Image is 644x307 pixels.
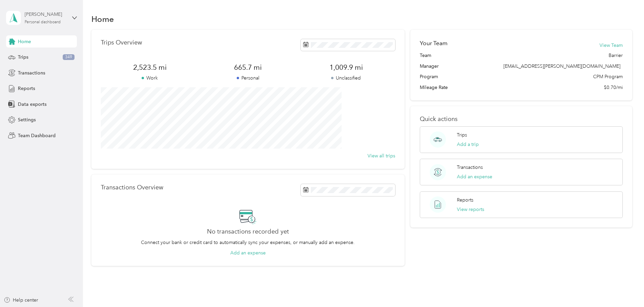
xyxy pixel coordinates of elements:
[368,152,395,159] button: View all trips
[599,42,623,49] button: View Team
[141,239,355,246] p: Connect your bank or credit card to automatically sync your expenses, or manually add an expense.
[18,85,35,92] span: Reports
[457,196,473,204] p: Reports
[457,206,484,213] button: View reports
[230,249,266,256] button: Add an expense
[420,84,448,91] span: Mileage Rate
[420,39,447,48] h2: Your Team
[4,297,38,304] button: Help center
[593,73,623,80] span: CPM Program
[199,74,297,82] p: Personal
[18,101,47,108] span: Data exports
[18,38,31,45] span: Home
[503,63,620,69] span: [EMAIL_ADDRESS][PERSON_NAME][DOMAIN_NAME]
[457,141,479,148] button: Add a trip
[457,164,483,171] p: Transactions
[297,63,395,72] span: 1,009.9 mi
[101,184,163,191] p: Transactions Overview
[606,269,644,307] iframe: Everlance-gr Chat Button Frame
[18,54,28,61] span: Trips
[420,116,623,123] p: Quick actions
[609,52,623,59] span: Barrier
[91,16,114,23] h1: Home
[420,73,438,80] span: Program
[297,74,395,82] p: Unclassified
[18,69,45,76] span: Transactions
[420,63,439,70] span: Manager
[199,63,297,72] span: 665.7 mi
[18,116,36,123] span: Settings
[25,11,67,18] div: [PERSON_NAME]
[63,54,75,60] span: 349
[457,173,492,180] button: Add an expense
[101,63,199,72] span: 2,523.5 mi
[25,20,61,24] div: Personal dashboard
[101,74,199,82] p: Work
[457,131,467,139] p: Trips
[18,132,56,139] span: Team Dashboard
[101,39,142,46] p: Trips Overview
[207,228,289,235] h2: No transactions recorded yet
[604,84,623,91] span: $0.70/mi
[420,52,431,59] span: Team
